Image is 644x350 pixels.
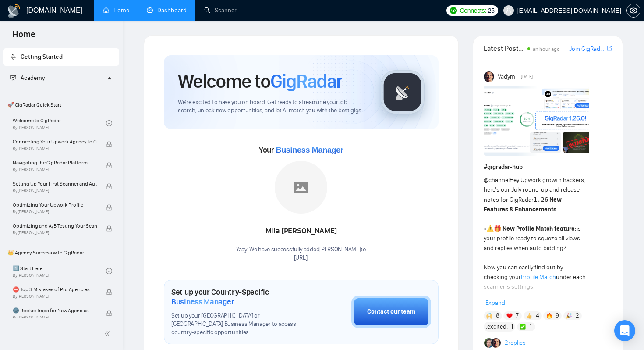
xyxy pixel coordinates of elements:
span: 1 [529,322,531,331]
span: export [607,45,612,52]
a: searchScanner [204,7,237,14]
span: check-circle [106,120,112,126]
span: setting [627,7,640,14]
h1: Welcome to [178,69,342,93]
img: placeholder.png [275,161,327,214]
span: 8 [496,311,499,320]
span: By [PERSON_NAME] [13,167,97,172]
span: 25 [488,6,495,15]
h1: # gigradar-hub [484,162,612,172]
a: setting [626,7,640,14]
div: Yaay! We have successfully added [PERSON_NAME] to [236,246,366,262]
span: 👑 Agency Success with GigRadar [4,244,118,261]
span: [DATE] [521,73,533,81]
span: an hour ago [533,46,560,52]
span: Optimizing and A/B Testing Your Scanner for Better Results [13,221,97,230]
span: lock [106,225,112,232]
span: Academy [10,74,45,82]
a: 2replies [505,339,526,347]
span: Connects: [460,6,486,15]
h1: Set up your Country-Specific [171,287,308,307]
img: 👍 [526,313,532,319]
img: 🎉 [566,313,572,319]
div: Contact our team [367,307,415,317]
span: Navigating the GigRadar Platform [13,158,97,167]
p: [URL] . [236,254,366,262]
span: lock [106,183,112,189]
a: Welcome to GigRadarBy[PERSON_NAME] [13,114,106,133]
img: 🙌 [486,313,492,319]
span: By [PERSON_NAME] [13,209,97,214]
span: check-circle [106,268,112,274]
span: Business Manager [171,297,234,307]
button: Contact our team [351,296,431,328]
span: Home [5,28,42,46]
span: rocket [10,54,16,60]
span: lock [106,289,112,295]
span: 🎁 [494,225,501,232]
button: setting [626,4,640,18]
span: ⛔ Top 3 Mistakes of Pro Agencies [13,285,97,294]
a: export [607,44,612,53]
span: fund-projection-screen [10,75,16,81]
span: Business Manager [276,146,343,154]
span: user [506,7,512,14]
span: @channel [484,176,510,184]
div: Open Intercom Messenger [614,320,635,341]
span: 4 [536,311,539,320]
a: Profile Match [521,273,556,281]
span: 2 [576,311,579,320]
span: Latest Posts from the GigRadar Community [484,43,525,54]
span: lock [106,204,112,211]
li: Getting Started [3,48,119,66]
span: By [PERSON_NAME] [13,146,97,151]
span: Setting Up Your First Scanner and Auto-Bidder [13,179,97,188]
span: By [PERSON_NAME] [13,294,97,299]
span: 1 [511,322,513,331]
span: Getting Started [21,53,63,61]
code: 1.26 [534,196,548,203]
a: dashboardDashboard [147,7,187,14]
span: double-left [104,329,113,338]
span: Expand [485,299,505,307]
span: lock [106,310,112,316]
a: Join GigRadar Slack Community [569,44,605,54]
span: By [PERSON_NAME] [13,315,97,320]
span: :excited: [486,322,508,332]
span: 🚀 GigRadar Quick Start [4,96,118,114]
span: 🌚 Rookie Traps for New Agencies [13,306,97,315]
img: gigradar-logo.png [381,70,425,114]
span: Set up your [GEOGRAPHIC_DATA] or [GEOGRAPHIC_DATA] Business Manager to access country-specific op... [171,312,308,337]
img: F09AC4U7ATU-image.png [484,86,589,156]
span: 9 [556,311,559,320]
img: ❤️ [506,313,513,319]
img: upwork-logo.png [450,7,457,14]
span: lock [106,141,112,147]
div: Mila [PERSON_NAME] [236,224,366,239]
span: GigRadar [270,69,342,93]
span: lock [106,162,112,168]
span: Your [259,145,343,155]
img: ✅ [520,324,526,330]
strong: New Profile Match feature: [502,225,577,232]
a: 1️⃣ Start HereBy[PERSON_NAME] [13,261,106,281]
span: By [PERSON_NAME] [13,188,97,193]
span: ⚠️ [486,225,494,232]
img: 🔥 [546,313,552,319]
a: homeHome [103,7,129,14]
span: 7 [516,311,519,320]
span: We're excited to have you on board. Get ready to streamline your job search, unlock new opportuni... [178,98,367,115]
span: Academy [21,74,45,82]
span: By [PERSON_NAME] [13,230,97,236]
img: Vadym [484,71,494,82]
span: Vadym [498,72,515,82]
img: logo [7,4,21,18]
span: Optimizing Your Upwork Profile [13,200,97,209]
span: Connecting Your Upwork Agency to GigRadar [13,137,97,146]
img: Alex B [484,338,494,348]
